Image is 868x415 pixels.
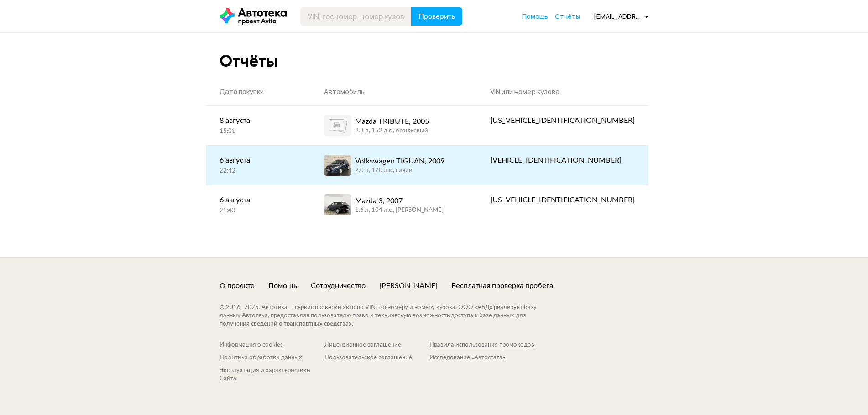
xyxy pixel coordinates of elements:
[220,51,278,71] div: Отчёты
[310,185,476,225] a: Mazda 3, 20071.6 л, 104 л.c., [PERSON_NAME]
[220,155,297,166] div: 6 августа
[324,354,429,362] a: Пользовательское соглашение
[220,304,555,328] div: © 2016– 2025 . Автотека — сервис проверки авто по VIN, госномеру и номеру кузова. ООО «АБД» реали...
[206,106,310,145] a: 8 августа15:01
[490,87,635,96] div: VIN или номер кузова
[355,127,429,135] div: 2.3 л, 152 л.c., оранжевый
[310,106,476,145] a: Mazda TRIBUTE, 20052.3 л, 152 л.c., оранжевый
[220,127,297,136] div: 15:01
[429,341,534,349] a: Правила использования промокодов
[522,12,548,21] span: Помощь
[220,87,297,96] div: Дата покупки
[220,167,297,175] div: 22:42
[429,354,534,362] a: Исследование «Автостата»
[324,87,463,96] div: Автомобиль
[220,341,324,349] a: Информация о cookies
[268,281,297,291] a: Помощь
[355,156,444,167] div: Volkswagen TIGUAN, 2009
[555,12,580,21] a: Отчёты
[594,12,648,21] div: [EMAIL_ADDRESS][DOMAIN_NAME]
[220,207,297,215] div: 21:43
[220,115,297,126] div: 8 августа
[206,185,310,224] a: 6 августа21:43
[324,341,429,349] a: Лицензионное соглашение
[300,7,412,26] input: VIN, госномер, номер кузова
[490,194,635,205] div: [US_VEHICLE_IDENTIFICATION_NUMBER]
[476,185,648,215] a: [US_VEHICLE_IDENTIFICATION_NUMBER]
[451,281,553,291] a: Бесплатная проверка пробега
[555,12,580,21] span: Отчёты
[379,281,438,291] a: [PERSON_NAME]
[522,12,548,21] a: Помощь
[311,281,366,291] a: Сотрудничество
[220,281,255,291] a: О проекте
[220,354,324,362] a: Политика обработки данных
[355,195,444,206] div: Mazda 3, 2007
[476,106,648,135] a: [US_VEHICLE_IDENTIFICATION_NUMBER]
[355,167,444,175] div: 2.0 л, 170 л.c., синий
[490,115,635,126] div: [US_VEHICLE_IDENTIFICATION_NUMBER]
[355,116,429,127] div: Mazda TRIBUTE, 2005
[490,155,635,166] div: [VEHICLE_IDENTIFICATION_NUMBER]
[206,146,310,184] a: 6 августа22:42
[355,206,444,215] div: 1.6 л, 104 л.c., [PERSON_NAME]
[310,146,476,185] a: Volkswagen TIGUAN, 20092.0 л, 170 л.c., синий
[220,367,324,383] a: Эксплуатация и характеристики Сайта
[418,13,455,20] span: Проверить
[476,146,648,175] a: [VEHICLE_IDENTIFICATION_NUMBER]
[411,7,462,26] button: Проверить
[220,194,297,205] div: 6 августа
